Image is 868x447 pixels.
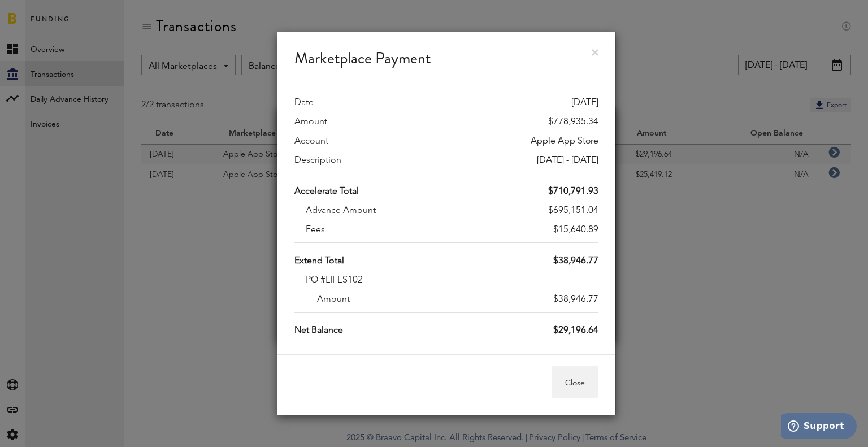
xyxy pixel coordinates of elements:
div: [DATE] - [DATE] [537,154,598,167]
div: [DATE] [571,96,598,110]
label: Advance Amount [306,204,376,218]
div: $38,946.77 [553,254,598,268]
label: Fees [306,223,325,237]
label: Account [294,134,328,148]
label: Description [294,154,341,167]
iframe: Opens a widget where you can find more information [781,413,857,441]
div: $38,946.77 [553,293,598,306]
div: $29,196.64 [553,324,598,337]
div: Apple App Store [531,134,598,148]
label: Date [294,96,314,110]
label: Amount [294,115,327,129]
div: Marketplace Payment [277,32,615,79]
div: $710,791.93 [548,185,598,198]
button: Close [552,366,598,398]
label: Net Balance [294,324,343,337]
label: Extend Total [294,254,344,268]
label: Amount [317,293,350,306]
div: $778,935.34 [548,115,598,129]
label: Accelerate Total [294,185,359,198]
div: $15,640.89 [553,223,598,237]
div: PO #LIFES102 [306,274,598,287]
div: $695,151.04 [548,204,598,218]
